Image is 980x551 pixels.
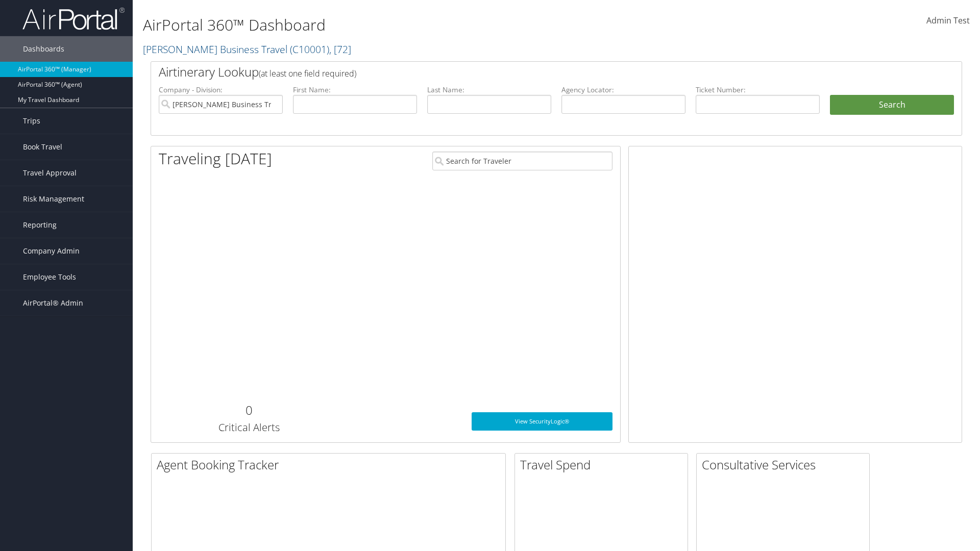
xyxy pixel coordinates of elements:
[432,152,612,170] input: Search for Traveler
[23,36,64,62] span: Dashboards
[427,85,551,95] label: Last Name:
[23,212,57,238] span: Reporting
[472,412,612,431] a: View SecurityLogic®
[159,85,283,95] label: Company - Division:
[23,160,77,186] span: Travel Approval
[23,264,76,290] span: Employee Tools
[290,42,329,56] span: ( C10001 )
[159,63,887,81] h2: Airtinerary Lookup
[259,68,356,79] span: (at least one field required)
[561,85,685,95] label: Agency Locator:
[23,186,84,212] span: Risk Management
[293,85,417,95] label: First Name:
[143,42,351,56] a: [PERSON_NAME] Business Travel
[830,95,954,115] button: Search
[159,420,339,435] h3: Critical Alerts
[926,5,970,37] a: Admin Test
[702,456,869,473] h2: Consultative Services
[23,134,62,160] span: Book Travel
[157,456,505,473] h2: Agent Booking Tracker
[23,108,40,134] span: Trips
[143,14,694,36] h1: AirPortal 360™ Dashboard
[696,85,820,95] label: Ticket Number:
[22,7,125,31] img: airportal-logo.png
[926,15,970,26] span: Admin Test
[23,238,80,264] span: Company Admin
[329,42,351,56] span: , [ 72 ]
[159,148,272,169] h1: Traveling [DATE]
[520,456,688,473] h2: Travel Spend
[23,290,83,316] span: AirPortal® Admin
[159,402,339,419] h2: 0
